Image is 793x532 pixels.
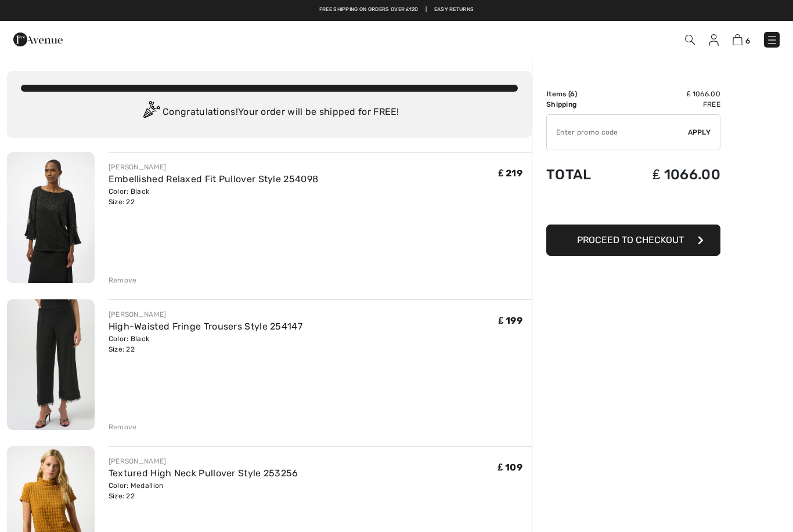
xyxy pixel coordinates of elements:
[688,127,711,137] span: Apply
[499,315,522,326] span: ₤ 199
[615,89,720,99] td: ₤ 1066.00
[615,99,720,110] td: Free
[109,321,302,332] a: High-Waisted Fringe Trousers Style 254147
[109,480,298,501] div: Color: Medallion Size: 22
[109,334,302,354] div: Color: Black Size: 22
[685,35,695,45] img: Search
[733,34,742,45] img: Shopping Bag
[546,99,615,110] td: Shipping
[546,89,615,99] td: Items ( )
[109,468,298,479] a: Textured High Neck Pullover Style 253256
[577,234,684,245] span: Proceed to Checkout
[21,101,518,124] div: Congratulations! Your order will be shipped for FREE!
[733,32,750,46] a: 6
[498,462,522,473] span: ₤ 109
[546,155,615,194] td: Total
[709,34,719,46] img: My Info
[499,168,522,179] span: ₤ 219
[546,225,720,256] button: Proceed to Checkout
[434,6,474,14] a: Easy Returns
[570,90,575,98] span: 6
[13,28,63,51] img: 1ère Avenue
[109,186,319,207] div: Color: Black Size: 22
[615,155,720,194] td: ₤ 1066.00
[109,173,319,184] a: Embellished Relaxed Fit Pullover Style 254098
[139,101,163,124] img: Congratulation2.svg
[7,152,95,283] img: Embellished Relaxed Fit Pullover Style 254098
[109,275,137,285] div: Remove
[319,6,419,14] a: Free shipping on orders over ₤120
[109,456,298,466] div: [PERSON_NAME]
[109,162,319,172] div: [PERSON_NAME]
[109,309,302,320] div: [PERSON_NAME]
[7,299,95,430] img: High-Waisted Fringe Trousers Style 254147
[426,6,427,14] span: |
[745,37,750,45] span: 6
[109,422,137,432] div: Remove
[13,33,63,44] a: 1ère Avenue
[547,115,688,150] input: Promo code
[766,34,778,46] img: Menu
[546,194,720,220] iframe: PayPal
